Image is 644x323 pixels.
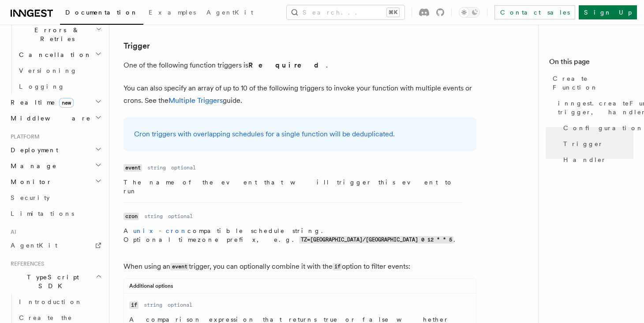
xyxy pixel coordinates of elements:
[124,59,476,71] p: One of the following function triggers is .
[15,26,96,43] span: Errors & Retries
[171,164,196,171] dd: optional
[387,8,399,17] kbd: ⌘K
[143,3,201,24] a: Examples
[11,194,50,201] span: Security
[563,124,644,132] span: Configuration
[579,5,637,19] a: Sign Up
[560,136,633,152] a: Trigger
[7,161,57,170] span: Manage
[124,282,476,293] div: Additional options
[124,213,139,220] code: cron
[7,177,52,186] span: Monitor
[459,7,480,18] button: Toggle dark mode
[7,269,104,294] button: TypeScript SDK
[129,301,139,309] code: if
[19,67,77,74] span: Versioning
[206,9,253,16] span: AgentKit
[59,98,74,108] span: new
[144,301,162,308] dd: string
[124,164,142,172] code: event
[144,213,163,220] dd: string
[147,164,166,171] dd: string
[7,190,104,206] a: Security
[7,94,104,110] button: Realtimenew
[168,213,193,220] dd: optional
[15,294,104,310] a: Introduction
[11,242,57,249] span: AgentKit
[201,3,258,24] a: AgentKit
[494,5,575,19] a: Contact sales
[7,158,104,174] button: Manage
[7,110,104,126] button: Middleware
[124,82,476,107] p: You can also specify an array of up to 10 of the following triggers to invoke your function with ...
[7,237,104,253] a: AgentKit
[549,56,633,71] h4: On this page
[15,47,104,63] button: Cancellation
[134,128,466,140] p: Cron triggers with overlapping schedules for a single function will be deduplicated.
[19,298,82,305] span: Introduction
[65,9,138,16] span: Documentation
[333,263,342,270] code: if
[7,98,74,107] span: Realtime
[7,146,58,154] span: Deployment
[124,40,150,52] a: Trigger
[149,9,196,16] span: Examples
[15,79,104,94] a: Logging
[124,178,462,195] p: The name of the event that will trigger this event to run
[248,61,326,69] strong: Required
[560,152,633,168] a: Handler
[553,74,633,92] span: Create Function
[7,260,44,267] span: References
[560,120,633,136] a: Configuration
[19,83,65,90] span: Logging
[7,206,104,222] a: Limitations
[168,301,192,308] dd: optional
[15,22,104,47] button: Errors & Retries
[7,114,91,123] span: Middleware
[554,95,633,120] a: inngest.createFunction(configuration, trigger, handler): InngestFunction
[7,229,16,236] span: AI
[7,133,40,140] span: Platform
[563,155,607,164] span: Handler
[124,226,462,244] p: A compatible schedule string. Optional timezone prefix, e.g. .
[563,139,603,148] span: Trigger
[133,227,187,234] a: unix-cron
[287,5,404,19] button: Search...⌘K
[124,260,476,273] p: When using an trigger, you can optionally combine it with the option to filter events:
[549,71,633,95] a: Create Function
[60,3,143,25] a: Documentation
[7,174,104,190] button: Monitor
[11,210,74,217] span: Limitations
[15,63,104,79] a: Versioning
[168,96,223,105] a: Multiple Triggers
[299,236,453,244] code: TZ=[GEOGRAPHIC_DATA]/[GEOGRAPHIC_DATA] 0 12 * * 5
[170,263,189,270] code: event
[7,142,104,158] button: Deployment
[7,273,95,290] span: TypeScript SDK
[15,50,92,59] span: Cancellation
